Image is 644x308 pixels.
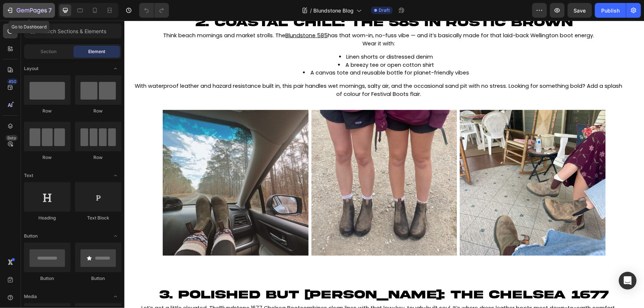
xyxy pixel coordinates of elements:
div: Undo/Redo [139,3,169,18]
span: Toggle open [110,170,121,181]
span: Save [574,7,586,14]
strong: 3. Polished but [PERSON_NAME]: The Chelsea 1677 [35,268,485,280]
span: Blundstone Blog [313,7,354,14]
span: combines clean lines with that low-key, tough-built soul. It’s where dress leather boots meet dow... [176,284,492,291]
a: Blundstone 585 [161,11,203,18]
div: Open Intercom Messenger [619,272,637,290]
div: Heading [24,215,70,221]
button: Save [568,3,592,18]
span: / [310,7,312,14]
span: Layout [24,65,38,72]
div: Row [75,108,121,114]
span: A breezy tee or open cotton shirt [221,41,310,48]
span: Draft [379,7,390,14]
div: Row [24,108,70,114]
span: Button [24,233,38,239]
span: Let’s get a little elevated. The [17,284,95,291]
span: has that worn-in, no-fuss vibe — and it’s basically made for that laid-back Wellington boot energy. [203,11,470,18]
span: Toggle open [110,291,121,302]
a: Blundstone 1677 Chelsea Boot [95,284,176,291]
div: Publish [601,7,620,14]
span: Think beach mornings and market strolls. The [39,11,161,18]
span: Linen shorts or distressed denim [222,32,309,40]
p: 7 [48,6,52,15]
input: Search Sections & Elements [24,24,121,38]
span: With waterproof leather and hazard resistance built in, this pair handles wet mornings, salty air... [11,62,498,77]
div: Row [24,154,70,161]
div: Text Block [75,215,121,221]
div: Row [75,154,121,161]
img: gempages_533141052173845751-2501a2b7-eddc-4f1c-92ca-6c0fbd80a9b3.jpg [38,89,184,235]
img: gempages_533141052173845751-5cc1f6c7-57b2-4f9e-b5d3-50961f420474.jpg [187,89,333,235]
div: Beta [6,135,18,141]
span: Media [24,293,37,300]
span: Text [24,172,33,179]
img: gempages_533141052173845751-b472ca97-6d1b-47fc-8421-2508927d5462.jpg [335,89,481,235]
button: 7 [3,3,55,18]
div: 450 [7,79,18,84]
span: Toggle open [110,230,121,242]
span: Toggle open [110,63,121,75]
span: A canvas tote and reusable bottle for planet-friendly vibes [186,48,345,56]
div: Button [75,275,121,282]
button: Publish [595,3,626,18]
span: Wear it with: [238,19,271,27]
div: Button [24,275,70,282]
span: Element [88,48,105,55]
iframe: Design area [124,21,644,308]
span: Section [41,48,57,55]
